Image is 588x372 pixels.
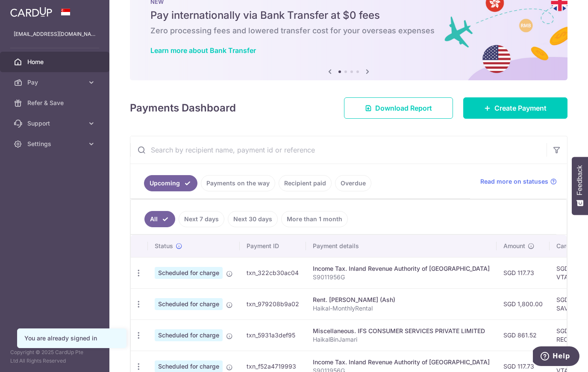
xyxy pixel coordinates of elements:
th: Payment ID [240,235,306,257]
a: Overdue [335,175,371,191]
td: txn_5931a3def95 [240,319,306,351]
td: SGD 117.73 [497,257,550,288]
img: CardUp [10,7,52,17]
span: Refer & Save [27,99,84,107]
a: Next 7 days [179,211,224,227]
a: Payments on the way [201,175,275,191]
div: Income Tax. Inland Revenue Authority of [GEOGRAPHIC_DATA] [313,264,490,273]
a: Read more on statuses [480,177,557,186]
span: Feedback [576,165,584,195]
p: HaikalBinJamari [313,335,490,344]
span: Create Payment [494,103,547,113]
span: Scheduled for charge [155,298,223,310]
span: Settings [27,140,84,148]
span: Scheduled for charge [155,329,223,341]
div: Miscellaneous. IFS CONSUMER SERVICES PRIVATE LIMITED [313,327,490,335]
iframe: Opens a widget where you can find more information [533,346,579,368]
p: Haikal-MonthlyRental [313,304,490,313]
h6: Zero processing fees and lowered transfer cost for your overseas expenses [150,26,547,36]
a: Create Payment [463,97,567,119]
a: All [144,211,175,227]
span: Amount [503,242,525,250]
a: Download Report [344,97,453,119]
a: Recipient paid [279,175,332,191]
span: Pay [27,78,84,87]
h5: Pay internationally via Bank Transfer at $0 fees [150,9,547,22]
input: Search by recipient name, payment id or reference [130,136,547,164]
td: txn_322cb30ac04 [240,257,306,288]
span: Download Report [375,103,432,113]
span: Support [27,119,84,128]
a: Next 30 days [228,211,278,227]
p: [EMAIL_ADDRESS][DOMAIN_NAME] [14,30,96,38]
a: More than 1 month [281,211,348,227]
span: Scheduled for charge [155,267,223,279]
span: Read more on statuses [480,177,548,186]
a: Upcoming [144,175,197,191]
button: Feedback - Show survey [572,157,588,215]
a: Learn more about Bank Transfer [150,46,256,55]
span: Status [155,242,173,250]
th: Payment details [306,235,497,257]
span: Home [27,58,84,66]
td: txn_979208b9a02 [240,288,306,319]
td: SGD 861.52 [497,319,550,351]
h4: Payments Dashboard [130,100,236,116]
div: Income Tax. Inland Revenue Authority of [GEOGRAPHIC_DATA] [313,358,490,366]
div: Rent. [PERSON_NAME] (Ash) [313,296,490,304]
p: S9011956G [313,273,490,281]
td: SGD 1,800.00 [497,288,550,319]
div: You are already signed in [24,334,119,343]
